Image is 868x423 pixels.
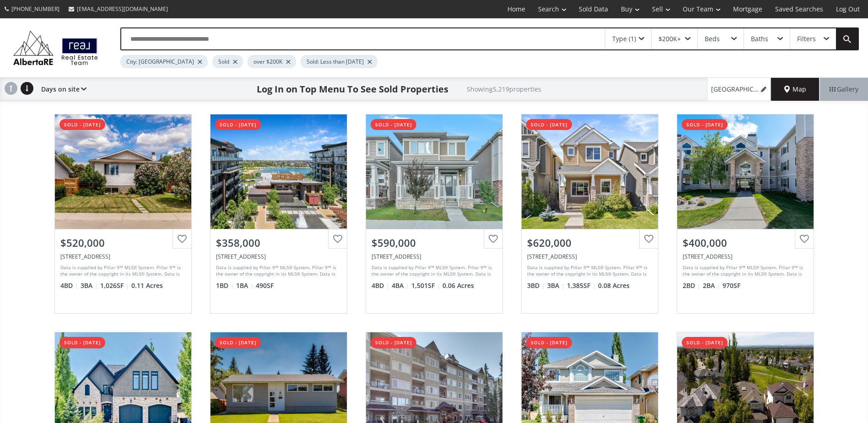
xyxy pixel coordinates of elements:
[705,36,720,42] div: Beds
[830,85,858,94] span: Gallery
[392,281,409,290] span: 4 BA
[598,281,630,290] span: 0.08 Acres
[527,236,652,250] div: $620,000
[131,281,163,290] span: 0.11 Acres
[527,253,652,260] div: 20 Royal Birch Park NW, Calgary, AB T3G 0B8
[216,264,339,278] div: Data is supplied by Pillar 9™ MLS® System. Pillar 9™ is the owner of the copyright in its MLS® Sy...
[301,55,377,68] div: Sold: Less than [DATE]
[751,36,768,42] div: Baths
[411,281,440,290] span: 1,501 SF
[683,281,701,290] span: 2 BD
[512,105,668,323] a: sold - [DATE]$620,000[STREET_ADDRESS]Data is supplied by Pillar 9™ MLS® System. Pillar 9™ is the ...
[60,236,186,250] div: $520,000
[442,281,474,290] span: 0.06 Acres
[703,281,720,290] span: 2 BA
[372,236,497,250] div: $590,000
[216,236,341,250] div: $358,000
[216,281,234,290] span: 1 BD
[612,36,636,42] div: Type (1)
[45,105,201,323] a: sold - [DATE]$520,000[STREET_ADDRESS]Data is supplied by Pillar 9™ MLS® System. Pillar 9™ is the ...
[683,264,806,278] div: Data is supplied by Pillar 9™ MLS® System. Pillar 9™ is the owner of the copyright in its MLS® Sy...
[683,253,808,260] div: 7451 Springbank Boulevard SW #2301, Calgary, AB T3H 4K5
[216,253,341,260] div: 122 Mahogany Centre SE #508, Calgary, AB T2M 1J3
[711,85,759,94] span: [GEOGRAPHIC_DATA], over $200K
[372,281,389,290] span: 4 BD
[771,78,819,101] div: Map
[372,253,497,260] div: 10329 Cityscape Drive NE, Calgary, AB T3N 1E2
[256,281,274,290] span: 490 SF
[60,253,186,260] div: 4307 Dovercrest Drive SE, Calgary, AB T2B 1X6
[100,281,129,290] span: 1,026 SF
[60,264,183,278] div: Data is supplied by Pillar 9™ MLS® System. Pillar 9™ is the owner of the copyright in its MLS® Sy...
[9,28,102,67] img: Logo
[819,78,868,101] div: Gallery
[567,281,596,290] span: 1,385 SF
[527,264,650,278] div: Data is supplied by Pillar 9™ MLS® System. Pillar 9™ is the owner of the copyright in its MLS® Sy...
[722,281,740,290] span: 970 SF
[356,105,512,323] a: sold - [DATE]$590,000[STREET_ADDRESS]Data is supplied by Pillar 9™ MLS® System. Pillar 9™ is the ...
[527,281,545,290] span: 3 BD
[37,78,86,101] div: Days on site
[668,105,823,323] a: sold - [DATE]$400,000[STREET_ADDRESS]Data is supplied by Pillar 9™ MLS® System. Pillar 9™ is the ...
[683,236,808,250] div: $400,000
[81,281,98,290] span: 3 BA
[257,83,448,96] h1: Log In on Top Menu To See Sold Properties
[212,55,243,68] div: Sold
[120,55,208,68] div: City: [GEOGRAPHIC_DATA]
[11,5,59,13] span: [PHONE_NUMBER]
[248,55,296,68] div: over $200K
[467,86,541,92] h2: Showing 5,219 properties
[707,78,771,101] a: [GEOGRAPHIC_DATA], over $200K
[236,281,253,290] span: 1 BA
[797,36,816,42] div: Filters
[784,85,806,94] span: Map
[77,5,168,13] span: [EMAIL_ADDRESS][DOMAIN_NAME]
[64,0,173,17] a: [EMAIL_ADDRESS][DOMAIN_NAME]
[372,264,495,278] div: Data is supplied by Pillar 9™ MLS® System. Pillar 9™ is the owner of the copyright in its MLS® Sy...
[547,281,565,290] span: 3 BA
[201,105,356,323] a: sold - [DATE]$358,000[STREET_ADDRESS]Data is supplied by Pillar 9™ MLS® System. Pillar 9™ is the ...
[658,36,681,42] div: $200K+
[60,281,78,290] span: 4 BD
